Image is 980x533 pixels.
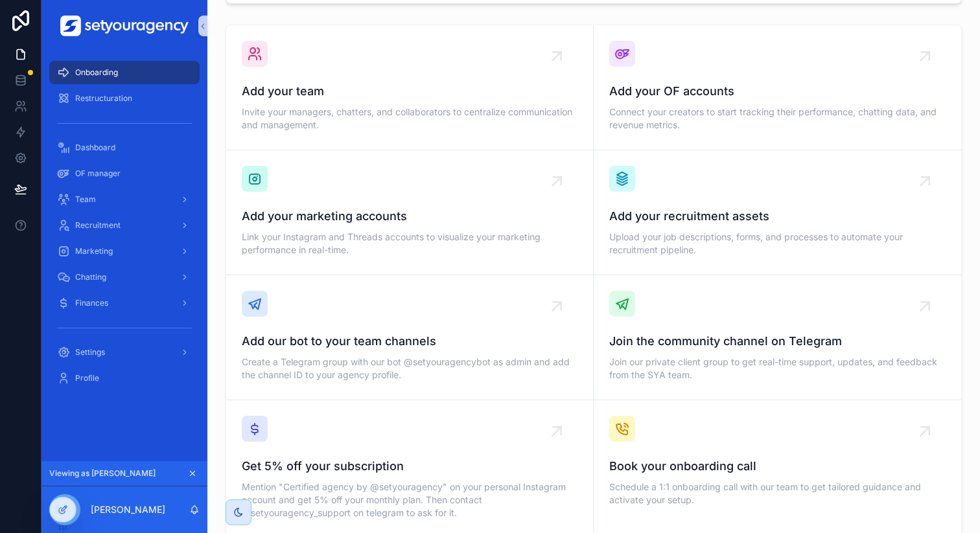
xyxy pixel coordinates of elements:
span: Link your Instagram and Threads accounts to visualize your marketing performance in real-time. [242,231,577,256]
span: Onboarding [75,67,118,78]
a: Add your recruitment assetsUpload your job descriptions, forms, and processes to automate your re... [594,150,961,275]
a: Restructuration [49,87,200,110]
span: Team [75,194,96,205]
a: Team [49,188,200,211]
span: Schedule a 1:1 onboarding call with our team to get tailored guidance and activate your setup. [609,481,946,506]
span: OF manager [75,168,121,179]
span: Add your recruitment assets [609,207,946,225]
span: Recruitment [75,220,121,231]
span: Join our private client group to get real-time support, updates, and feedback from the SYA team. [609,356,946,381]
span: Profile [75,373,99,383]
span: Invite your managers, chatters, and collaborators to centralize communication and management. [242,106,577,131]
a: Recruitment [49,214,200,237]
a: Chatting [49,266,200,289]
span: Book your onboarding call [609,457,946,475]
a: OF manager [49,162,200,185]
img: App logo [60,16,189,36]
span: Create a Telegram group with our bot @setyouragencybot as admin and add the channel ID to your ag... [242,356,577,381]
span: Chatting [75,272,106,282]
a: Add our bot to your team channelsCreate a Telegram group with our bot @setyouragencybot as admin ... [226,275,594,400]
span: Finances [75,298,108,308]
span: Marketing [75,246,113,256]
span: Add your OF accounts [609,82,946,100]
a: Add your marketing accountsLink your Instagram and Threads accounts to visualize your marketing p... [226,150,594,275]
p: [PERSON_NAME] [91,503,165,516]
span: Connect your creators to start tracking their performance, chatting data, and revenue metrics. [609,106,946,131]
span: Add your marketing accounts [242,207,577,225]
a: Add your OF accountsConnect your creators to start tracking their performance, chatting data, and... [594,25,961,150]
span: Upload your job descriptions, forms, and processes to automate your recruitment pipeline. [609,231,946,256]
span: Viewing as [PERSON_NAME] [49,468,156,479]
span: Get 5% off your subscription [242,457,577,475]
a: Marketing [49,240,200,263]
a: Add your teamInvite your managers, chatters, and collaborators to centralize communication and ma... [226,25,594,150]
span: Mention "Certified agency by @setyouragency" on your personal Instagram account and get 5% off yo... [242,481,577,519]
span: Join the community channel on Telegram [609,332,946,350]
span: Add your team [242,82,577,100]
a: Onboarding [49,61,200,84]
span: Add our bot to your team channels [242,332,577,350]
span: Dashboard [75,142,115,153]
a: Finances [49,291,200,315]
a: Join the community channel on TelegramJoin our private client group to get real-time support, upd... [594,275,961,400]
a: Profile [49,367,200,390]
span: Settings [75,347,105,357]
a: Settings [49,341,200,364]
a: Dashboard [49,136,200,159]
span: Restructuration [75,93,132,104]
div: scrollable content [41,52,207,407]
